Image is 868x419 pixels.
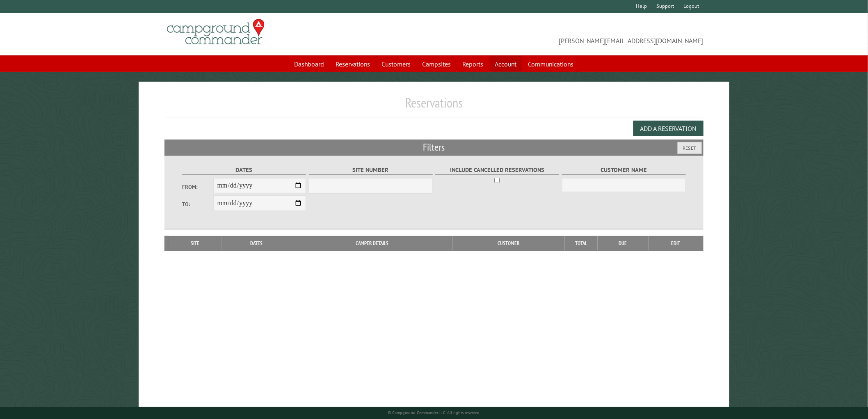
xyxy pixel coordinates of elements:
a: Reservations [331,56,375,72]
a: Communications [523,56,579,72]
label: Dates [182,165,306,175]
a: Campsites [418,56,456,72]
a: Account [490,56,522,72]
label: Include Cancelled Reservations [435,165,559,175]
h1: Reservations [164,95,703,117]
small: © Campground Commander LLC. All rights reserved. [388,410,480,415]
th: Customer [453,236,565,251]
th: Camper Details [291,236,453,251]
th: Dates [222,236,291,251]
h2: Filters [164,140,703,155]
span: [PERSON_NAME][EMAIL_ADDRESS][DOMAIN_NAME] [434,23,704,46]
label: Site Number [309,165,433,175]
th: Edit [649,236,703,251]
label: To: [182,200,213,208]
th: Site [169,236,222,251]
a: Reports [458,56,489,72]
a: Customers [377,56,416,72]
a: Dashboard [290,56,329,72]
button: Reset [678,142,702,154]
label: From: [182,183,213,191]
label: Customer Name [562,165,686,175]
th: Total [565,236,598,251]
th: Due [598,236,649,251]
img: Campground Commander [164,16,267,48]
button: Add a Reservation [633,121,704,136]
